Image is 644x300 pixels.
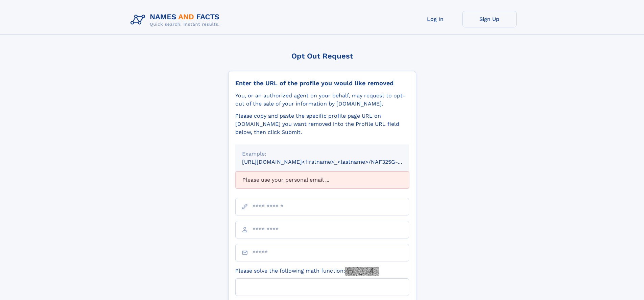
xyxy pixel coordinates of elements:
div: Please copy and paste the specific profile page URL on [DOMAIN_NAME] you want removed into the Pr... [235,112,409,136]
a: Sign Up [462,11,517,27]
div: Example: [242,150,402,158]
a: Log In [408,11,462,27]
div: You, or an authorized agent on your behalf, may request to opt-out of the sale of your informatio... [235,92,409,108]
div: Enter the URL of the profile you would like removed [235,79,409,87]
img: Logo Names and Facts [128,11,225,29]
div: Opt Out Request [228,52,416,60]
small: [URL][DOMAIN_NAME]<firstname>_<lastname>/NAF325G-xxxxxxxx [242,159,422,165]
label: Please solve the following math function: [235,267,379,276]
div: Please use your personal email ... [235,171,409,188]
